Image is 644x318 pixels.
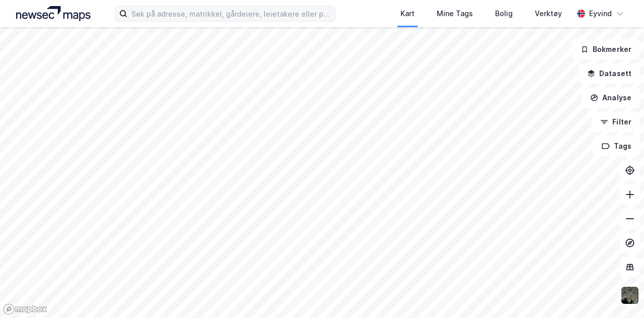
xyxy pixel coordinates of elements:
input: Søk på adresse, matrikkel, gårdeiere, leietakere eller personer [127,6,335,21]
button: Bokmerker [572,39,640,59]
a: Mapbox homepage [3,303,47,315]
div: Kontrollprogram for chat [594,270,644,318]
img: logo.a4113a55bc3d86da70a041830d287a7e.svg [16,6,91,21]
button: Datasett [579,63,640,84]
div: Bolig [495,8,513,20]
div: Eyvind [589,8,612,20]
div: Kart [400,8,415,20]
iframe: Chat Widget [594,270,644,318]
div: Verktøy [535,8,562,20]
button: Analyse [582,88,640,108]
button: Tags [593,136,640,156]
button: Filter [592,112,640,132]
div: Mine Tags [437,8,473,20]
